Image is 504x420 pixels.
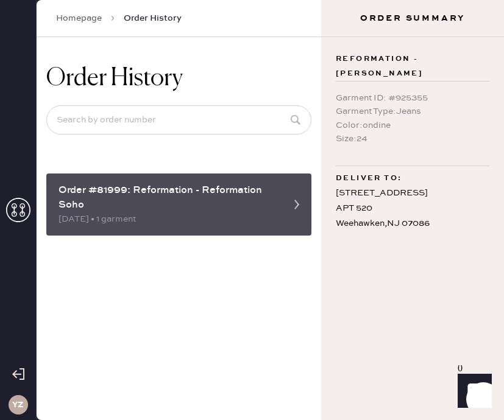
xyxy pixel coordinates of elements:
[336,171,402,186] span: Deliver to:
[336,132,489,145] div: Size : 24
[56,12,102,24] a: Homepage
[336,105,489,118] div: Garment Type : Jeans
[336,186,489,232] div: [STREET_ADDRESS] APT 520 Weehawken , NJ 07086
[59,212,277,226] div: [DATE] • 1 garment
[59,183,277,212] div: Order #81999: Reformation - Reformation Soho
[336,91,489,105] div: Garment ID : # 925355
[321,12,504,24] h3: Order Summary
[46,105,311,135] input: Search by order number
[446,365,499,418] iframe: Front Chat
[336,52,489,81] span: Reformation - [PERSON_NAME]
[46,64,183,93] h1: Order History
[12,401,24,409] h3: YZ
[336,119,489,132] div: Color : ondine
[124,12,182,24] span: Order History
